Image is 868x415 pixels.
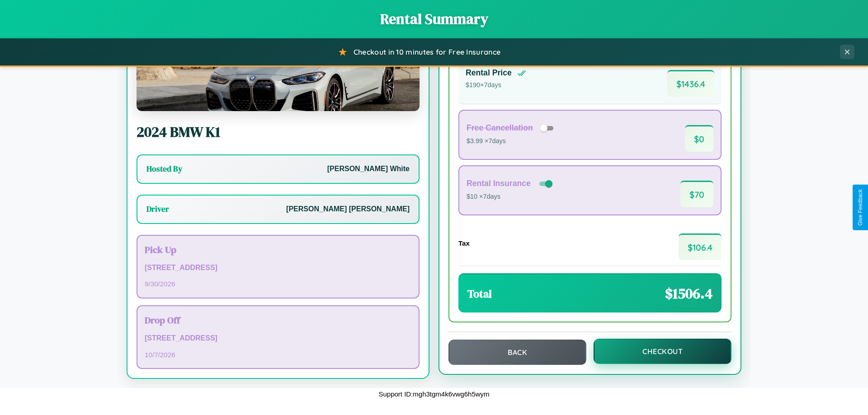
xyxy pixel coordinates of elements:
[146,204,169,214] h3: Driver
[145,332,411,345] p: [STREET_ADDRESS]
[467,191,554,203] p: $10 × 7 days
[137,122,420,142] h2: 2024 BMW K1
[467,135,557,147] p: $3.99 × 7 days
[594,339,731,364] button: Checkout
[9,9,859,29] h1: Rental Summary
[466,79,526,91] p: $ 190 × 7 days
[685,125,713,152] span: $ 0
[466,68,512,78] h4: Rental Price
[667,70,714,97] span: $ 1436.4
[327,163,410,176] p: [PERSON_NAME] White
[467,179,531,188] h4: Rental Insurance
[467,123,533,133] h4: Free Cancellation
[679,233,722,260] span: $ 106.4
[378,388,489,400] p: Support ID: mgh3tgm4k6vwg6h5wym
[458,239,470,247] h4: Tax
[665,284,712,303] span: $ 1506.4
[145,349,411,361] p: 10 / 7 / 2026
[286,203,410,216] p: [PERSON_NAME] [PERSON_NAME]
[145,278,411,290] p: 9 / 30 / 2026
[857,189,863,226] div: Give Feedback
[146,163,182,174] h3: Hosted By
[467,286,492,301] h3: Total
[145,261,411,275] p: [STREET_ADDRESS]
[145,243,411,256] h3: Pick Up
[145,313,411,326] h3: Drop Off
[448,340,586,365] button: Back
[680,181,713,207] span: $ 70
[354,47,500,56] span: Checkout in 10 minutes for Free Insurance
